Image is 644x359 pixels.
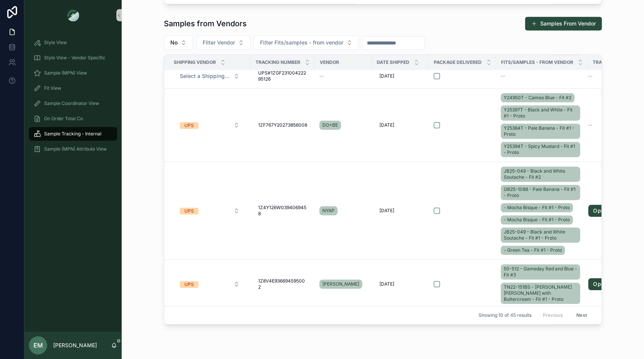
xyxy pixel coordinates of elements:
[588,73,636,79] a: --
[67,9,79,21] img: App logo
[525,17,602,30] a: Samples From Vendor
[588,122,593,128] span: --
[504,229,577,241] span: JB25-049 - Black and White Soutache - Fit #1 - Proto
[29,66,117,80] a: Sample (MPN) View
[258,205,307,217] span: 1Z4Y126W0394069458
[44,131,102,137] span: Sample Tracking - Internal
[504,107,577,119] span: Y25397T - Black and White - Fit #1 - Proto
[501,185,580,200] a: GB25-1088 - Pale Banana - Fit #1 - Proto
[504,266,577,278] span: 50-512 - Gameday Red and Blue - Fit #3
[588,73,593,79] span: --
[44,70,87,76] span: Sample (MPN) View
[258,70,307,82] span: UPS#1ZGF23100422295126
[501,203,573,212] a: - Mocha Bisque - Fit #1 - Proto
[501,264,580,280] a: 50-512 - Gameday Red and Blue - Fit #3
[164,35,193,50] button: Select Button
[196,35,251,50] button: Select Button
[501,59,573,65] span: Fits/samples - from vendor
[174,204,246,218] button: Select Button
[501,263,583,305] a: 50-512 - Gameday Red and Blue - Fit #3TN22-151BS - [PERSON_NAME] [PERSON_NAME] with Buttercream -...
[319,73,367,79] a: --
[173,203,246,218] a: Select Button
[319,119,367,131] a: DO+BE
[501,227,580,243] a: JB25-049 - Black and White Soutache - Fit #1 - Proto
[29,36,117,49] a: Style View
[174,59,216,65] span: Shipping Vendor
[29,112,117,125] a: On Order Total Co
[319,278,367,290] a: [PERSON_NAME]
[504,284,577,302] span: TN22-151BS - [PERSON_NAME] [PERSON_NAME] with Buttercream - Fit #1 - Proto
[180,72,230,80] span: Select a Shipping Vendor
[29,142,117,156] a: Sample (MPN) Attribute View
[588,278,612,290] a: Open
[322,122,338,128] span: DO+BE
[319,73,324,79] span: --
[255,275,310,293] a: 1Z8V4E936694595002
[255,59,300,65] span: Tracking Number
[33,341,43,350] span: EM
[184,208,194,214] div: UPS
[377,59,409,65] span: Date Shipped
[170,39,178,46] span: No
[379,208,394,214] span: [DATE]
[44,85,61,91] span: Fit View
[588,205,612,217] a: Open
[322,208,335,214] span: NYAP
[593,59,627,65] span: Tracking URL
[44,146,107,152] span: Sample (MPN) Attribute View
[29,81,117,95] a: Fit View
[29,51,117,65] a: Style View - Vendor Specific
[501,165,583,256] a: JB25-049 - Black and White Soutache - Fit #2GB25-1088 - Pale Banana - Fit #1 - Proto- Mocha Bisqu...
[44,100,99,106] span: Sample Coordinator View
[44,40,67,46] span: Style View
[174,69,246,83] button: Select Button
[571,309,592,321] button: Next
[379,122,394,128] span: [DATE]
[29,127,117,141] a: Sample Tracking - Internal
[501,73,583,79] a: --
[501,73,505,79] span: --
[379,73,394,79] span: [DATE]
[173,277,246,291] a: Select Button
[478,312,531,318] span: Showing 10 of 45 results
[53,342,97,349] p: [PERSON_NAME]
[588,205,636,217] a: Open
[501,142,580,157] a: Y25394T - Spicy Mustard - Fit #1 - Proto
[501,215,573,224] a: - Mocha Bisque - Fit #1 - Proto
[260,39,343,46] span: Filter Fits/samples - from vendor
[504,205,570,211] span: - Mocha Bisque - Fit #1 - Proto
[501,93,574,102] a: Y24950T - Cameo Blue - Fit #2
[376,70,424,82] a: [DATE]
[501,167,580,182] a: JB25-049 - Black and White Soutache - Fit #2
[173,69,246,83] a: Select Button
[320,59,339,65] span: Vendor
[434,59,482,65] span: Package Delivered
[504,168,577,180] span: JB25-049 - Black and White Soutache - Fit #2
[258,278,307,290] span: 1Z8V4E936694595002
[255,67,310,85] a: UPS#1ZGF23100422295126
[319,121,341,130] a: DO+BE
[588,122,636,128] a: --
[504,217,570,223] span: - Mocha Bisque - Fit #1 - Proto
[504,247,562,253] span: - Green Tea - Fit #1 - Proto
[254,35,359,50] button: Select Button
[501,92,583,159] a: Y24950T - Cameo Blue - Fit #2Y25397T - Black and White - Fit #1 - ProtoY25384T - Pale Banana - Fi...
[319,280,362,289] a: [PERSON_NAME]
[173,118,246,132] a: Select Button
[588,278,636,290] a: Open
[501,124,580,139] a: Y25384T - Pale Banana - Fit #1 - Proto
[174,277,246,291] button: Select Button
[322,281,359,287] span: [PERSON_NAME]
[44,116,83,122] span: On Order Total Co
[319,206,338,215] a: NYAP
[24,30,122,166] div: scrollable content
[501,105,580,121] a: Y25397T - Black and White - Fit #1 - Proto
[258,122,307,128] span: 1ZF767Y20273856008
[504,143,577,156] span: Y25394T - Spicy Mustard - Fit #1 - Proto
[44,55,105,61] span: Style View - Vendor Specific
[504,95,571,101] span: Y24950T - Cameo Blue - Fit #2
[501,246,565,255] a: - Green Tea - Fit #1 - Proto
[376,119,424,131] a: [DATE]
[184,122,194,129] div: UPS
[504,125,577,137] span: Y25384T - Pale Banana - Fit #1 - Proto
